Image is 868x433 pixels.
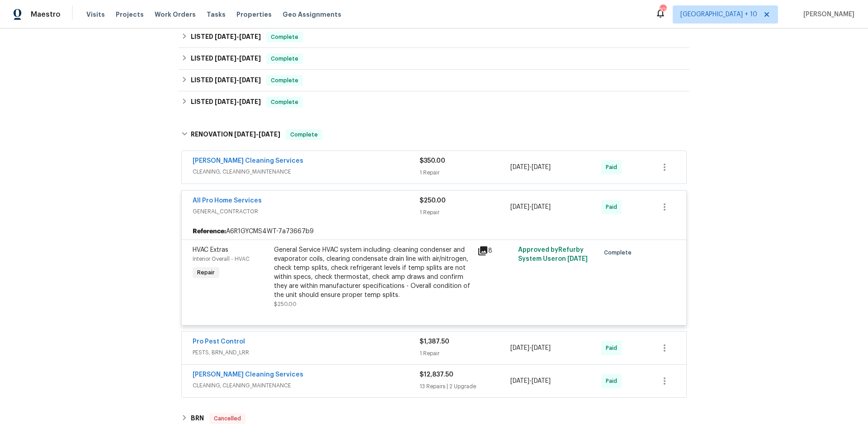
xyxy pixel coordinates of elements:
div: 1 Repair [420,208,510,217]
span: - [215,77,261,83]
div: RENOVATION [DATE]-[DATE]Complete [179,120,689,149]
span: Visits [86,10,105,19]
span: [DATE] [532,378,551,384]
span: Complete [267,33,302,42]
span: PESTS, BRN_AND_LRR [193,348,420,357]
h6: LISTED [191,97,261,108]
span: Work Orders [155,10,196,19]
span: [DATE] [239,55,261,61]
span: Repair [193,268,218,277]
div: LISTED [DATE]-[DATE]Complete [179,70,689,91]
div: 13 Repairs | 2 Upgrade [420,382,510,391]
span: - [215,99,261,105]
b: Reference: [193,227,226,236]
span: Paid [606,163,621,172]
a: Pro Pest Control [193,339,245,345]
div: 1 Repair [420,168,510,177]
span: [DATE] [567,256,588,262]
h6: BRN [191,413,204,424]
span: [DATE] [532,204,551,210]
span: Cancelled [210,414,245,423]
span: [DATE] [215,77,236,83]
span: [DATE] [215,33,236,40]
a: [PERSON_NAME] Cleaning Services [193,158,303,164]
span: [DATE] [239,77,261,83]
span: CLEANING, CLEANING_MAINTENANCE [193,381,420,390]
span: - [215,33,261,40]
span: [GEOGRAPHIC_DATA] + 10 [680,10,757,19]
span: $12,837.50 [420,372,453,378]
span: $250.00 [274,301,297,307]
span: [DATE] [532,345,551,351]
h6: LISTED [191,32,261,42]
span: [DATE] [510,378,529,384]
div: 100 [660,5,666,14]
span: Geo Assignments [283,10,341,19]
div: LISTED [DATE]-[DATE]Complete [179,48,689,70]
span: [DATE] [215,99,236,105]
span: [DATE] [259,131,280,137]
span: - [510,377,551,386]
span: [PERSON_NAME] [800,10,854,19]
div: General Service HVAC system including: cleaning condenser and evaporator coils, clearing condensa... [274,245,472,300]
span: Maestro [31,10,61,19]
span: Complete [267,76,302,85]
a: [PERSON_NAME] Cleaning Services [193,372,303,378]
span: $350.00 [420,158,445,164]
span: [DATE] [510,204,529,210]
span: [DATE] [239,33,261,40]
span: Paid [606,377,621,386]
div: LISTED [DATE]-[DATE]Complete [179,26,689,48]
span: - [215,55,261,61]
span: Projects [116,10,144,19]
span: Interior Overall - HVAC [193,256,250,262]
div: 8 [477,245,513,256]
span: Complete [267,98,302,107]
span: Properties [236,10,272,19]
span: Paid [606,344,621,353]
span: GENERAL_CONTRACTOR [193,207,420,216]
span: HVAC Extras [193,247,228,253]
h6: LISTED [191,75,261,86]
span: [DATE] [510,164,529,170]
div: 1 Repair [420,349,510,358]
span: Approved by Refurby System User on [518,247,588,262]
span: [DATE] [239,99,261,105]
span: Tasks [207,11,226,18]
div: A6R1GYCMS4WT-7a73667b9 [182,223,686,240]
span: - [510,202,551,212]
a: All Pro Home Services [193,198,262,204]
span: $1,387.50 [420,339,449,345]
span: Complete [287,130,321,139]
span: Complete [267,54,302,63]
span: CLEANING, CLEANING_MAINTENANCE [193,167,420,176]
h6: RENOVATION [191,129,280,140]
span: - [510,344,551,353]
span: $250.00 [420,198,446,204]
h6: LISTED [191,53,261,64]
span: [DATE] [215,55,236,61]
span: - [234,131,280,137]
span: Complete [604,248,635,257]
span: [DATE] [234,131,256,137]
span: Paid [606,202,621,212]
span: [DATE] [510,345,529,351]
span: - [510,163,551,172]
div: LISTED [DATE]-[DATE]Complete [179,91,689,113]
span: [DATE] [532,164,551,170]
div: BRN Cancelled [179,408,689,429]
